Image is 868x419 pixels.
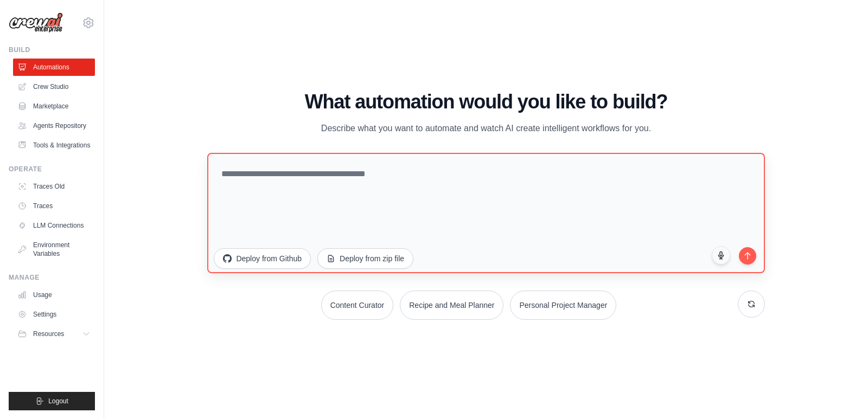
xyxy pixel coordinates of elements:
h1: What automation would you like to build? [207,91,764,113]
div: Manage [9,273,95,282]
a: Settings [13,306,95,323]
button: Deploy from zip file [317,248,413,269]
a: Agents Repository [13,117,95,134]
a: Crew Studio [13,78,95,95]
img: Logo [9,12,63,33]
button: Deploy from Github [214,248,311,269]
button: Recipe and Meal Planner [400,291,503,320]
a: Environment Variables [13,236,95,262]
a: Tools & Integrations [13,137,95,154]
button: Resources [13,325,95,343]
p: Describe what you want to automate and watch AI create intelligent workflows for you. [304,121,668,136]
span: Logout [48,397,68,405]
a: Traces [13,197,95,215]
a: Traces Old [13,178,95,195]
div: Operate [9,165,95,173]
button: Content Curator [321,291,394,320]
iframe: Chat Widget [814,367,868,419]
a: Automations [13,59,95,76]
div: Build [9,46,95,54]
a: LLM Connections [13,217,95,234]
span: Resources [33,330,64,338]
a: Marketplace [13,98,95,115]
button: Logout [9,392,95,410]
button: Personal Project Manager [510,291,616,320]
a: Usage [13,286,95,304]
